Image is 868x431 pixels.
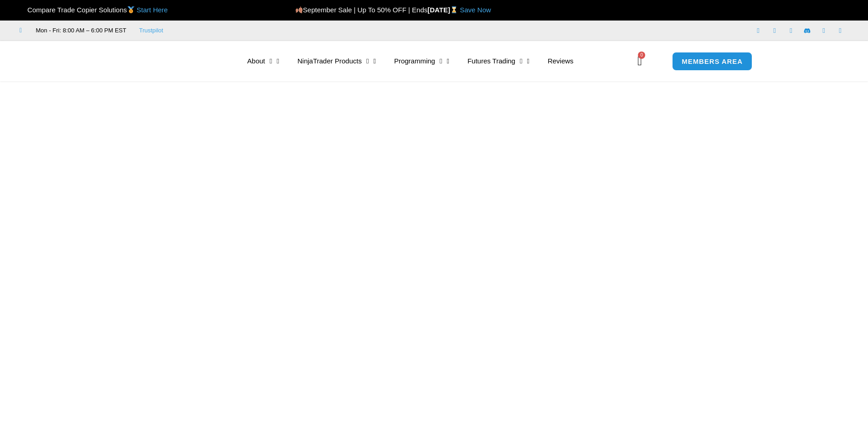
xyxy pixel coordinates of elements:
[296,6,303,13] img: 🍂
[638,52,645,59] span: 0
[139,25,163,36] a: Trustpilot
[458,51,539,72] a: Futures Trading
[427,6,460,14] strong: [DATE]
[238,51,288,72] a: About
[460,6,491,14] a: Save Now
[34,25,127,36] span: Mon - Fri: 8:00 AM – 6:00 PM EST
[385,51,458,72] a: Programming
[539,51,583,72] a: Reviews
[20,6,27,13] img: 🏆
[238,51,635,72] nav: Menu
[672,52,752,71] a: MEMBERS AREA
[108,45,205,78] img: LogoAI | Affordable Indicators – NinjaTrader
[451,6,457,13] img: ⌛
[295,6,428,14] span: September Sale | Up To 50% OFF | Ends
[682,58,743,65] span: MEMBERS AREA
[288,51,385,72] a: NinjaTrader Products
[20,6,168,14] span: Compare Trade Copier Solutions
[624,48,656,74] a: 0
[137,6,168,14] a: Start Here
[128,6,134,13] img: 🥇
